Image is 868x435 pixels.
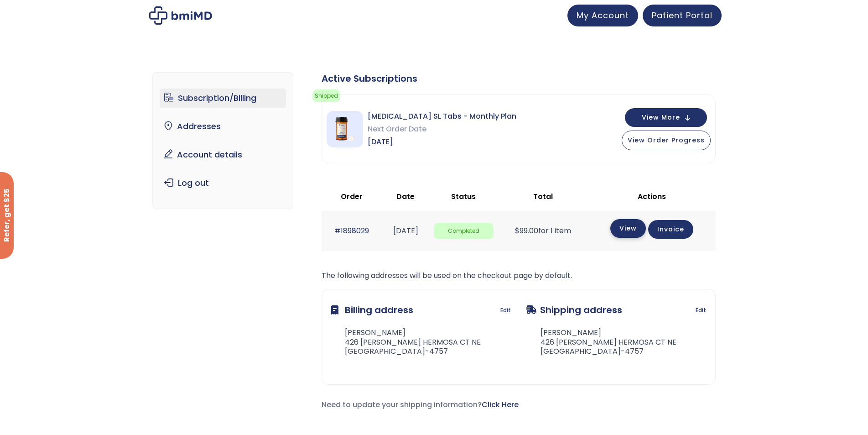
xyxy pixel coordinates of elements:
[368,110,516,123] span: [MEDICAL_DATA] SL Tabs - Monthly Plan
[322,72,716,85] div: Active Subscriptions
[643,5,722,26] a: Patient Portal
[434,223,494,240] span: Completed
[482,399,519,410] a: Click Here
[160,89,286,108] a: Subscription/Billing
[515,225,538,236] span: 99.00
[322,399,519,410] span: Need to update your shipping information?
[498,211,588,251] td: for 1 item
[622,131,711,150] button: View Order Progress
[451,191,476,202] span: Status
[638,191,666,202] span: Actions
[642,115,680,121] span: View More
[396,191,415,202] span: Date
[625,108,707,127] button: View More
[368,136,516,148] span: [DATE]
[160,173,286,193] a: Log out
[393,225,418,236] time: [DATE]
[312,89,340,102] span: Shipped
[577,10,629,21] span: My Account
[334,225,369,236] a: #1898029
[368,123,516,136] span: Next Order Date
[500,304,511,317] a: Edit
[331,299,413,321] h3: Billing address
[628,136,705,145] span: View Order Progress
[160,117,286,136] a: Addresses
[152,72,293,209] nav: Account pages
[160,145,286,164] a: Account details
[526,299,622,321] h3: Shipping address
[567,5,638,26] a: My Account
[610,219,646,238] a: View
[652,10,712,21] span: Patient Portal
[515,225,520,236] span: $
[648,220,693,239] a: Invoice
[149,6,212,25] img: My account
[526,328,676,356] address: [PERSON_NAME] 426 [PERSON_NAME] HERMOSA CT NE [GEOGRAPHIC_DATA]-4757
[696,304,706,317] a: Edit
[322,269,716,282] p: The following addresses will be used on the checkout page by default.
[533,191,553,202] span: Total
[331,328,481,356] address: [PERSON_NAME] 426 [PERSON_NAME] HERMOSA CT NE [GEOGRAPHIC_DATA]-4757
[341,191,363,202] span: Order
